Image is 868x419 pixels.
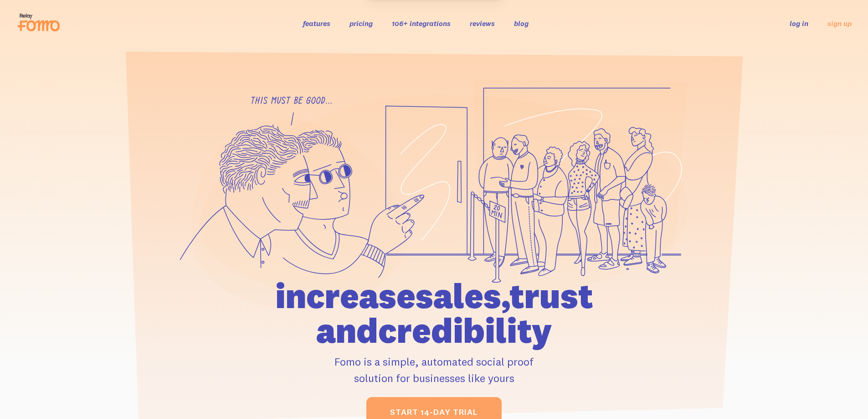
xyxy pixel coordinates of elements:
h1: increase sales, trust and credibility [223,278,645,348]
a: pricing [349,19,373,28]
a: blog [514,19,529,28]
p: Fomo is a simple, automated social proof solution for businesses like yours [223,353,645,386]
a: log in [790,19,808,28]
a: features [303,19,330,28]
a: reviews [470,19,495,28]
a: sign up [827,19,852,28]
a: 106+ integrations [392,19,451,28]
